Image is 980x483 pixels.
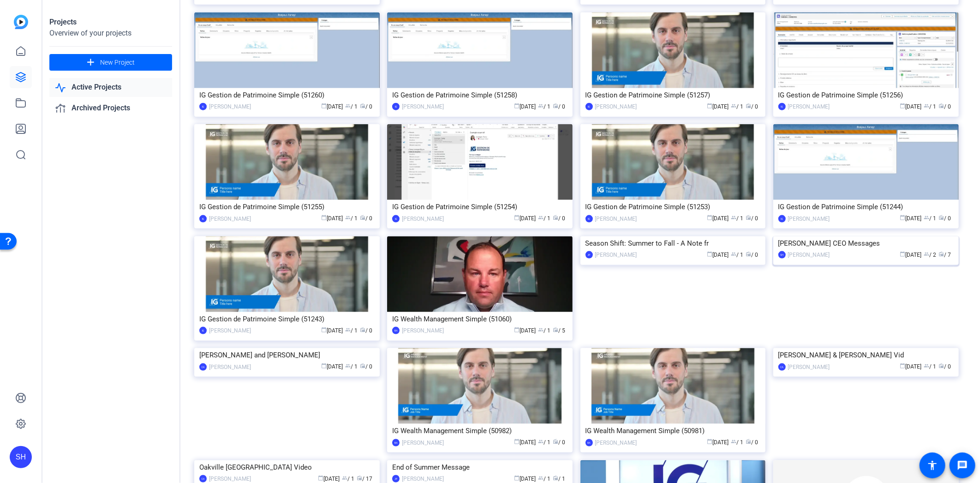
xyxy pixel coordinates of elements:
[746,251,751,257] span: radio
[778,236,954,250] div: [PERSON_NAME] CEO Messages
[100,58,135,67] span: New Project
[392,200,568,214] div: IG Gestion de Patrimoine Simple (51254)
[900,215,906,220] span: calendar_today
[209,326,251,335] div: [PERSON_NAME]
[778,251,786,259] div: SH
[402,438,444,447] div: [PERSON_NAME]
[553,327,565,334] span: / 5
[707,252,729,258] span: [DATE]
[746,103,751,109] span: radio
[778,103,786,110] div: IE
[924,363,930,368] span: group
[707,439,712,444] span: calendar_today
[778,200,954,214] div: IG Gestion de Patrimoine Simple (51244)
[342,476,354,482] span: / 1
[360,327,372,334] span: / 0
[321,327,327,332] span: calendar_today
[586,215,593,223] div: IE
[209,102,251,111] div: [PERSON_NAME]
[924,215,937,222] span: / 1
[345,363,358,370] span: / 1
[392,460,568,474] div: End of Summer Message
[209,214,251,223] div: [PERSON_NAME]
[553,476,565,482] span: / 1
[357,475,362,481] span: radio
[595,214,637,223] div: [PERSON_NAME]
[345,103,358,110] span: / 1
[595,250,637,260] div: [PERSON_NAME]
[553,439,558,444] span: radio
[924,103,930,109] span: group
[731,215,736,220] span: group
[199,88,375,102] div: IG Gestion de Patrimoine Simple (51260)
[553,327,558,332] span: radio
[924,215,930,220] span: group
[514,215,536,222] span: [DATE]
[514,103,520,109] span: calendar_today
[538,439,550,446] span: / 1
[778,88,954,102] div: IG Gestion de Patrimoine Simple (51256)
[199,327,207,334] div: IE
[586,251,593,259] div: JP
[514,439,520,444] span: calendar_today
[927,460,938,471] mat-icon: accessibility
[345,215,351,220] span: group
[514,103,536,110] span: [DATE]
[49,78,172,97] a: Active Projects
[360,103,365,109] span: radio
[707,251,712,257] span: calendar_today
[321,215,343,222] span: [DATE]
[939,363,944,368] span: radio
[199,312,375,326] div: IG Gestion de Patrimoine Simple (51243)
[538,103,550,110] span: / 1
[392,439,400,447] div: BA
[939,103,944,109] span: radio
[553,475,558,481] span: radio
[199,363,207,371] div: CA
[318,476,340,482] span: [DATE]
[788,250,830,260] div: [PERSON_NAME]
[392,215,400,223] div: IE
[321,103,327,109] span: calendar_today
[85,57,96,68] mat-icon: add
[199,475,207,483] div: CA
[392,424,568,438] div: IG Wealth Management Simple (50982)
[392,475,400,483] div: JP
[746,439,751,444] span: radio
[321,215,327,220] span: calendar_today
[553,215,565,222] span: / 0
[924,252,937,258] span: / 2
[392,103,400,110] div: IE
[731,439,736,444] span: group
[707,439,729,446] span: [DATE]
[199,460,375,474] div: Oakville [GEOGRAPHIC_DATA] Video
[778,363,786,371] div: CA
[924,103,937,110] span: / 1
[321,327,343,334] span: [DATE]
[586,236,761,250] div: Season Shift: Summer to Fall - A Note fr
[939,215,944,220] span: radio
[318,475,323,481] span: calendar_today
[731,103,736,109] span: group
[788,102,830,111] div: [PERSON_NAME]
[900,103,922,110] span: [DATE]
[586,88,761,102] div: IG Gestion de Patrimoine Simple (51257)
[586,103,593,110] div: IE
[731,215,743,222] span: / 1
[746,439,758,446] span: / 0
[538,327,544,332] span: group
[939,103,951,110] span: / 0
[924,363,937,370] span: / 1
[199,200,375,214] div: IG Gestion de Patrimoine Simple (51255)
[199,103,207,110] div: IE
[900,251,906,257] span: calendar_today
[342,475,347,481] span: group
[514,475,520,481] span: calendar_today
[900,215,922,222] span: [DATE]
[345,215,358,222] span: / 1
[595,102,637,111] div: [PERSON_NAME]
[402,326,444,335] div: [PERSON_NAME]
[514,476,536,482] span: [DATE]
[746,215,758,222] span: / 0
[553,103,558,109] span: radio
